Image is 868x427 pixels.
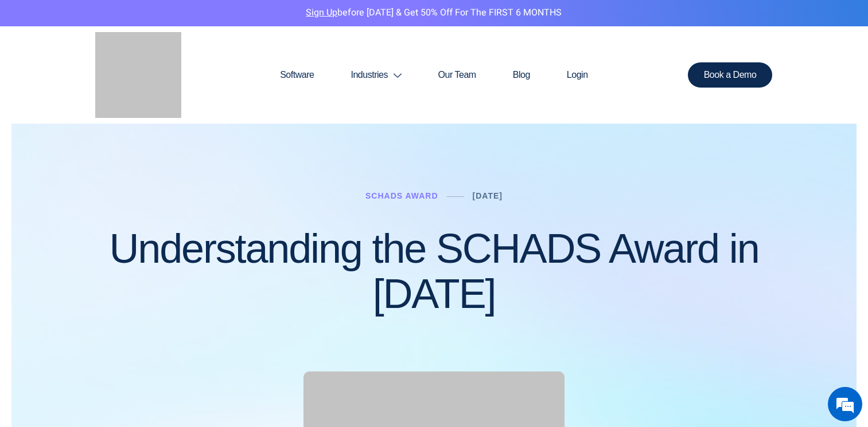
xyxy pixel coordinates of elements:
[306,6,337,19] a: Sign Up
[262,48,332,102] a: Software
[9,6,859,21] p: before [DATE] & Get 50% Off for the FIRST 6 MONTHS
[688,62,773,88] a: Book a Demo
[473,191,503,200] a: [DATE]
[495,48,548,102] a: Blog
[420,48,495,102] a: Our Team
[96,226,773,317] h1: Understanding the SCHADS Award in [DATE]
[332,48,419,102] a: Industries
[548,48,606,102] a: Login
[365,191,438,200] a: Schads Award
[704,70,757,80] span: Book a Demo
